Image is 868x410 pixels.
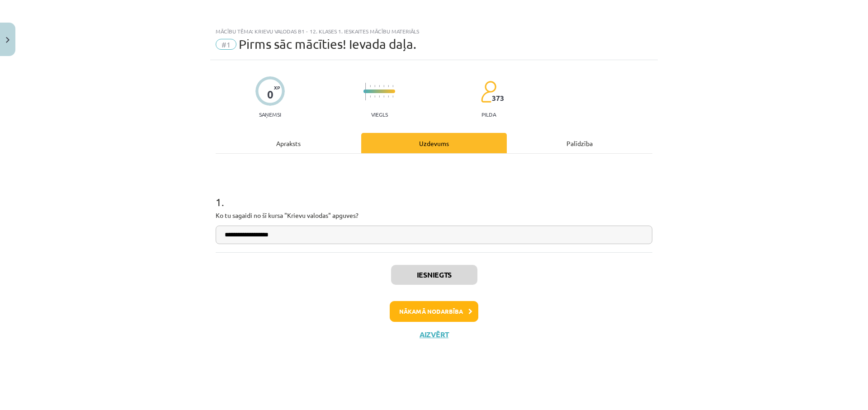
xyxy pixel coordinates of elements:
img: icon-short-line-57e1e144782c952c97e751825c79c345078a6d821885a25fce030b3d8c18986b.svg [388,85,389,87]
img: icon-short-line-57e1e144782c952c97e751825c79c345078a6d821885a25fce030b3d8c18986b.svg [383,95,384,98]
div: 0 [267,88,274,101]
img: icon-short-line-57e1e144782c952c97e751825c79c345078a6d821885a25fce030b3d8c18986b.svg [374,85,375,87]
h1: 1 . [216,180,652,208]
img: icon-short-line-57e1e144782c952c97e751825c79c345078a6d821885a25fce030b3d8c18986b.svg [392,85,393,87]
button: Iesniegts [391,265,477,285]
span: XP [274,85,280,90]
img: icon-short-line-57e1e144782c952c97e751825c79c345078a6d821885a25fce030b3d8c18986b.svg [383,85,384,87]
span: Pirms sāc mācīties! Ievada daļa. [239,37,416,52]
p: Saņemsi [255,111,285,118]
img: icon-short-line-57e1e144782c952c97e751825c79c345078a6d821885a25fce030b3d8c18986b.svg [392,95,393,98]
img: icon-short-line-57e1e144782c952c97e751825c79c345078a6d821885a25fce030b3d8c18986b.svg [388,95,389,98]
img: icon-long-line-d9ea69661e0d244f92f715978eff75569469978d946b2353a9bb055b3ed8787d.svg [365,83,366,100]
div: Uzdevums [361,133,507,153]
img: students-c634bb4e5e11cddfef0936a35e636f08e4e9abd3cc4e673bd6f9a4125e45ecb1.svg [481,80,496,103]
p: Ko tu sagaidi no šī kursa "Krievu valodas" apguves? [216,211,652,220]
img: icon-close-lesson-0947bae3869378f0d4975bcd49f059093ad1ed9edebbc8119c70593378902aed.svg [6,37,9,43]
span: #1 [216,39,236,50]
img: icon-short-line-57e1e144782c952c97e751825c79c345078a6d821885a25fce030b3d8c18986b.svg [370,95,371,98]
img: icon-short-line-57e1e144782c952c97e751825c79c345078a6d821885a25fce030b3d8c18986b.svg [374,95,375,98]
p: pilda [481,111,496,118]
p: Viegls [371,111,388,118]
img: icon-short-line-57e1e144782c952c97e751825c79c345078a6d821885a25fce030b3d8c18986b.svg [370,85,371,87]
div: Apraksts [216,133,361,153]
div: Mācību tēma: Krievu valodas b1 - 12. klases 1. ieskaites mācību materiāls [216,28,652,34]
img: icon-short-line-57e1e144782c952c97e751825c79c345078a6d821885a25fce030b3d8c18986b.svg [379,85,380,87]
div: Palīdzība [507,133,652,153]
img: icon-short-line-57e1e144782c952c97e751825c79c345078a6d821885a25fce030b3d8c18986b.svg [379,95,380,98]
button: Nākamā nodarbība [390,301,478,322]
span: 373 [492,94,504,102]
button: Aizvērt [417,330,451,339]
